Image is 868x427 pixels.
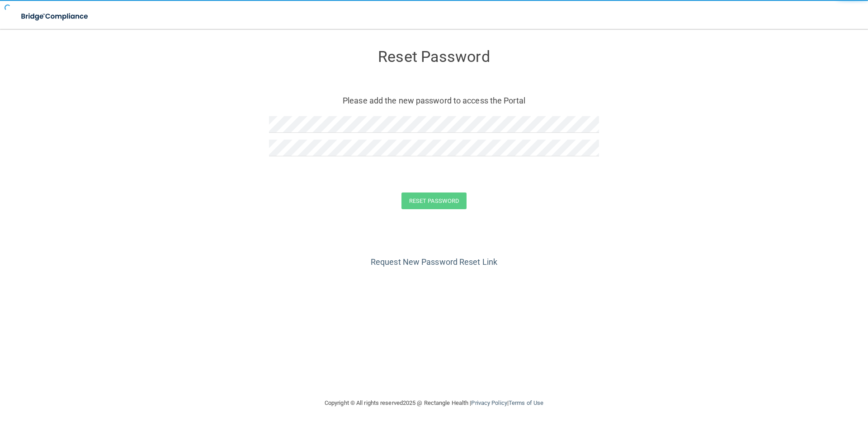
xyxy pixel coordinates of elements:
[269,389,599,418] div: Copyright © All rights reserved 2025 @ Rectangle Health | |
[401,192,467,209] button: Reset Password
[471,399,507,406] a: Privacy Policy
[371,257,497,267] a: Request New Password Reset Link
[509,399,543,406] a: Terms of Use
[14,7,97,26] img: bridge_compliance_login_screen.278c3ca4.svg
[269,48,599,65] h3: Reset Password
[276,93,592,108] p: Please add the new password to access the Portal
